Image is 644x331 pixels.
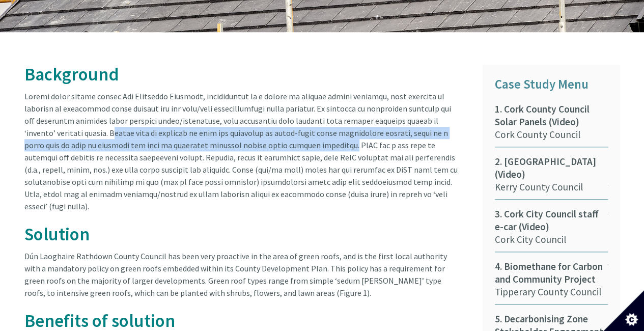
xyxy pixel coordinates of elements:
span: Background [24,63,119,86]
a: 1. Cork County Council Solar Panels (Video)Cork County Council [495,103,608,147]
a: 4. Biomethane for Carbon and Community ProjectTipperary County Council [495,260,608,305]
span: 3. Cork City Council staff e-car (Video) [495,208,608,233]
p: Case Study Menu [495,74,608,95]
button: Set cookie preferences [603,290,644,331]
span: 4. Biomethane for Carbon and Community Project [495,260,608,286]
span: 2. [GEOGRAPHIC_DATA] (Video) [495,155,608,181]
span: Solution [24,223,90,245]
a: 2. [GEOGRAPHIC_DATA] (Video)Kerry County Council [495,155,608,200]
a: 3. Cork City Council staff e-car (Video)Cork City Council [495,208,608,252]
span: 1. Cork County Council Solar Panels (Video) [495,103,608,128]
